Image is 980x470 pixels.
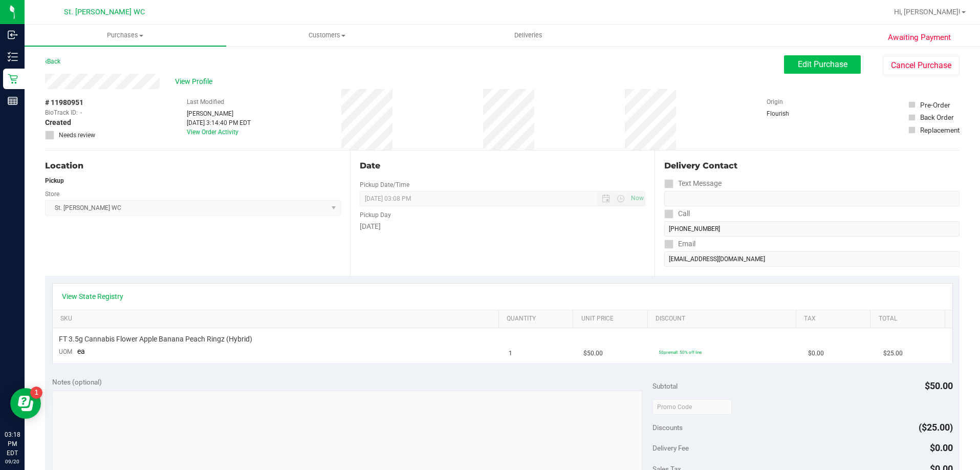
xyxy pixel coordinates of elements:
[664,206,690,221] label: Call
[656,315,792,323] a: Discount
[652,444,689,452] span: Delivery Fee
[30,387,42,399] iframe: Resource center unread badge
[652,382,678,390] span: Subtotal
[8,96,18,106] inline-svg: Reports
[767,109,818,118] div: Flourish
[10,388,41,419] iframe: Resource center
[45,108,78,117] span: BioTrack ID:
[919,422,953,433] span: ($25.00)
[583,349,603,358] span: $50.00
[59,348,72,355] span: UOM
[360,180,409,189] label: Pickup Date/Time
[652,418,683,437] span: Discounts
[59,131,95,140] span: Needs review
[930,442,953,453] span: $0.00
[664,160,960,172] div: Delivery Contact
[360,160,646,172] div: Date
[227,31,427,40] span: Customers
[45,58,60,65] a: Back
[45,160,341,172] div: Location
[920,112,954,122] div: Back Order
[5,430,20,458] p: 03:18 PM EDT
[894,8,961,16] span: Hi, [PERSON_NAME]!
[226,25,428,46] a: Customers
[507,315,569,323] a: Quantity
[920,100,950,110] div: Pre-Order
[664,237,695,251] label: Email
[808,349,824,358] span: $0.00
[652,399,732,415] input: Promo Code
[8,52,18,62] inline-svg: Inventory
[59,334,252,344] span: FT 3.5g Cannabis Flower Apple Banana Peach Ringz (Hybrid)
[509,349,512,358] span: 1
[62,291,123,302] a: View State Registry
[45,177,64,184] strong: Pickup
[25,25,226,46] a: Purchases
[664,191,960,206] input: Format: (999) 999-9999
[925,380,953,391] span: $50.00
[920,125,960,135] div: Replacement
[360,221,646,232] div: [DATE]
[664,221,960,237] input: Format: (999) 999-9999
[581,315,644,323] a: Unit Price
[879,315,941,323] a: Total
[80,108,82,117] span: -
[77,347,85,355] span: ea
[804,315,866,323] a: Tax
[45,189,59,199] label: Store
[8,30,18,40] inline-svg: Inbound
[45,97,83,108] span: # 11980951
[428,25,629,46] a: Deliveries
[500,31,556,40] span: Deliveries
[784,55,861,74] button: Edit Purchase
[798,59,847,69] span: Edit Purchase
[187,97,224,106] label: Last Modified
[360,210,391,220] label: Pickup Day
[45,117,71,128] span: Created
[888,32,951,44] span: Awaiting Payment
[187,118,251,127] div: [DATE] 3:14:40 PM EDT
[64,8,145,16] span: St. [PERSON_NAME] WC
[659,350,702,355] span: 50premall: 50% off line
[767,97,783,106] label: Origin
[187,129,238,136] a: View Order Activity
[60,315,495,323] a: SKU
[664,176,722,191] label: Text Message
[25,31,226,40] span: Purchases
[5,458,20,465] p: 09/20
[8,74,18,84] inline-svg: Retail
[52,378,102,386] span: Notes (optional)
[187,109,251,118] div: [PERSON_NAME]
[883,56,960,75] button: Cancel Purchase
[175,76,216,87] span: View Profile
[883,349,903,358] span: $25.00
